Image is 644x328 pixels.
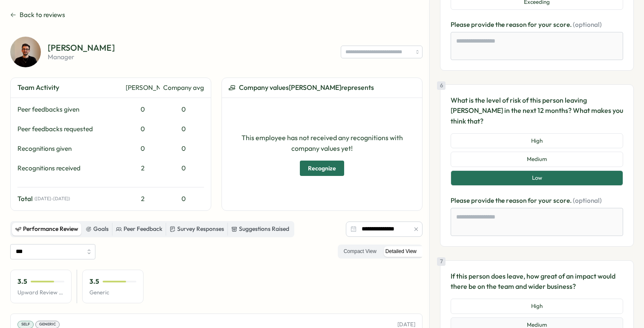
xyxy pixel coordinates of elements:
[381,246,421,257] label: Detailed View
[89,289,136,296] p: Generic
[126,144,160,153] div: 0
[451,152,623,167] button: Medium
[126,124,160,134] div: 0
[573,196,602,204] span: (optional)
[451,299,623,314] button: High
[553,20,573,29] span: score.
[48,43,115,52] p: [PERSON_NAME]
[339,246,381,257] label: Compact View
[451,20,471,29] span: Please
[10,10,65,20] button: Back to reviews
[451,95,623,127] p: What is the level of risk of this person leaving [PERSON_NAME] in the next 12 months? What makes ...
[126,105,160,114] div: 0
[231,224,289,234] div: Suggestions Raised
[437,81,446,90] div: 6
[17,144,122,153] div: Recognitions given
[451,271,623,292] p: If this person does leave, how great of an impact would there be on the team and wider business?
[17,194,33,204] span: Total
[573,20,602,29] span: (optional)
[239,82,374,93] span: Company values [PERSON_NAME] represents
[163,144,204,153] div: 0
[17,277,27,286] p: 3.5
[506,196,528,204] span: reason
[163,164,204,173] div: 0
[308,161,336,176] span: Recognize
[451,170,623,186] button: Low
[506,20,528,29] span: reason
[229,132,415,154] p: This employee has not received any recognitions with company values yet!
[89,277,99,286] p: 3.5
[17,82,122,93] div: Team Activity
[170,224,224,234] div: Survey Responses
[538,20,553,29] span: your
[126,194,160,204] div: 2
[163,105,204,114] div: 0
[528,20,538,29] span: for
[163,83,204,92] div: Company avg
[86,224,109,234] div: Goals
[17,164,122,173] div: Recognitions received
[163,194,204,204] div: 0
[528,196,538,204] span: for
[34,196,70,201] span: ( [DATE] - [DATE] )
[20,10,65,20] span: Back to reviews
[451,196,471,204] span: Please
[451,133,623,149] button: High
[495,196,506,204] span: the
[163,124,204,134] div: 0
[495,20,506,29] span: the
[553,196,573,204] span: score.
[48,54,115,60] p: manager
[17,105,122,114] div: Peer feedbacks given
[471,196,495,204] span: provide
[126,164,160,173] div: 2
[15,224,78,234] div: Performance Review
[126,83,160,92] div: [PERSON_NAME]
[10,37,41,67] img: Laurie Dunn
[437,257,446,266] div: 7
[17,124,122,134] div: Peer feedbacks requested
[471,20,495,29] span: provide
[116,224,162,234] div: Peer Feedback
[538,196,553,204] span: your
[300,161,344,176] button: Recognize
[17,289,64,296] p: Upward Review Avg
